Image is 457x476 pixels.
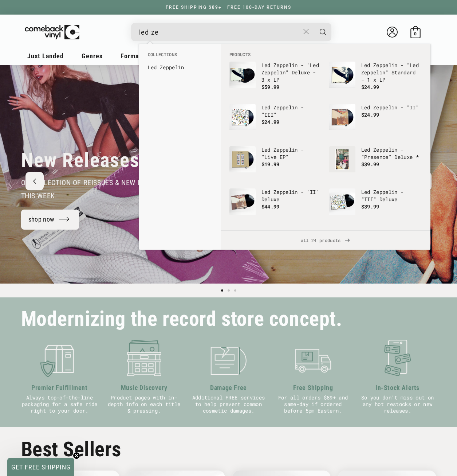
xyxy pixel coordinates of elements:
h3: Free Shipping [275,383,352,393]
span: Genres [82,52,103,60]
b: Led [261,146,271,153]
span: $24.99 [361,83,379,90]
b: Ze [373,146,379,153]
button: Close [299,24,313,40]
b: Ze [160,64,166,71]
li: products: Led Zeppelin - "IV" Standard [226,227,326,269]
h3: Damage Free [190,383,267,393]
li: Products [226,51,425,58]
h2: Modernizing the record store concept. [21,311,342,328]
p: For all orders $89+ and same-day if ordered before 5pm Eastern. [275,394,352,414]
div: GET FREE SHIPPINGClose teaser [7,458,74,476]
span: our selection of reissues & new music that dropped this week. [21,178,208,200]
a: Led Zeppelin - "III" Led Zeppelin - "III" $24.99 [229,104,322,139]
p: So you don't miss out on any hot restocks or new releases. [359,394,436,414]
a: Led Zeppelin - "Led Zeppelin" Standard - 1 x LP Led Zeppelin - "Led Zeppelin" Standard - 1 x LP $... [329,62,422,97]
span: $44.99 [261,203,280,210]
b: Led [261,104,271,111]
b: Ze [373,188,379,195]
span: $59.99 [261,83,280,90]
b: Ze [273,62,280,69]
b: Led [261,62,271,69]
li: products: Led Zeppelin - "Presence" Deluxe * [326,143,425,185]
span: all 24 products [226,231,425,250]
a: FREE SHIPPING $89+ | FREE 100-DAY RETURNS [158,5,299,10]
span: $39.99 [361,161,379,168]
h2: Best Sellers [21,437,436,461]
div: View All [221,230,430,250]
span: Just Landed [27,52,64,60]
h3: Premier Fulfillment [21,383,98,393]
b: Ze [273,104,280,111]
b: Ze [373,62,379,69]
p: ppelin - "II" Deluxe [261,188,322,203]
img: Led Zeppelin - "Live EP" [229,146,256,172]
span: Formats [121,52,145,60]
h2: New Releases [21,148,140,172]
div: Search [131,23,331,41]
p: Product pages with in-depth info on each title & pressing. [106,394,183,414]
b: Ze [373,104,379,111]
input: When autocomplete results are available use up and down arrows to review and enter to select [139,25,300,40]
button: Load slide 3 of 3 [232,287,239,294]
b: Led [361,104,370,111]
button: Close teaser [73,452,80,459]
div: Collections [139,44,221,77]
li: products: Led Zeppelin - "II" [326,100,425,143]
li: products: Led Zeppelin - "III" Deluxe [326,185,425,227]
a: Led Zeppelin - "Live EP" Led Zeppelin - "Live EP" $19.99 [229,146,322,181]
h3: In-Stock Alerts [359,383,436,393]
img: Led Zeppelin - "Presence" Deluxe * [329,146,355,172]
img: Led Zeppelin - "Led Zeppelin" Standard - 1 x LP [329,62,355,88]
p: ppelin - "Presence" Deluxe * [361,146,422,161]
a: Led Zeppelin [148,64,212,71]
h3: Music Discovery [106,383,183,393]
li: collections: Led Zeppelin [144,62,216,73]
p: ppelin - " ppelin" Deluxe - 3 x LP [261,62,322,83]
img: Led Zeppelin - "II" [329,104,355,130]
button: Load slide 2 of 3 [225,287,232,294]
a: all 24 products [221,231,430,250]
li: products: Led Zeppelin - "Presence" Standard [326,227,425,269]
span: $39.99 [361,203,379,210]
b: Ze [273,188,280,195]
li: products: Led Zeppelin - "Led Zeppelin" Deluxe - 3 x LP [226,58,326,100]
span: $19.99 [261,161,280,168]
p: ppelin - "Live EP" [261,146,322,161]
a: Led Zeppelin - "Led Zeppelin" Deluxe - 3 x LP Led Zeppelin - "Led Zeppelin" Deluxe - 3 x LP $59.99 [229,62,322,97]
img: Led Zeppelin - "III" Deluxe [329,188,355,215]
a: Led Zeppelin - "Presence" Deluxe * Led Zeppelin - "Presence" Deluxe * $39.99 [329,146,422,181]
b: Led [148,64,157,71]
a: Led Zeppelin - "III" Deluxe Led Zeppelin - "III" Deluxe $39.99 [329,188,422,223]
b: Ze [273,146,280,153]
li: products: Led Zeppelin - "III" [226,100,326,143]
li: products: Led Zeppelin - "Led Zeppelin" Standard - 1 x LP [326,58,425,100]
b: Ze [261,69,268,76]
li: products: Led Zeppelin - "II" Deluxe [226,185,326,227]
b: Led [410,62,419,69]
img: Led Zeppelin - "II" Deluxe [229,188,256,215]
a: Led Zeppelin - "II" Led Zeppelin - "II" $24.99 [329,104,422,139]
div: Products [221,44,430,230]
span: $24.99 [261,118,280,125]
li: Collections [144,51,216,62]
b: Led [361,188,370,195]
b: Led [361,146,370,153]
b: Led [361,62,370,69]
p: ppelin - "III" Deluxe [361,188,422,203]
b: Ze [361,69,367,76]
b: Led [310,62,319,69]
li: products: Led Zeppelin - "Live EP" [226,143,326,185]
span: $24.99 [361,111,379,118]
img: Led Zeppelin - "III" [229,104,256,130]
button: Search [314,23,332,41]
p: ppelin - "II" [361,104,422,111]
button: Load slide 1 of 3 [219,287,225,294]
p: Additional FREE services to help prevent common cosmetic damages. [190,394,267,414]
a: shop now [21,210,79,230]
p: Always top-of-the-line packaging for a safe ride right to your door. [21,394,98,414]
a: Led Zeppelin - "II" Deluxe Led Zeppelin - "II" Deluxe $44.99 [229,188,322,223]
p: ppelin - " ppelin" Standard - 1 x LP [361,62,422,83]
img: Led Zeppelin - "Led Zeppelin" Deluxe - 3 x LP [229,62,256,88]
p: ppelin - "III" [261,104,322,118]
